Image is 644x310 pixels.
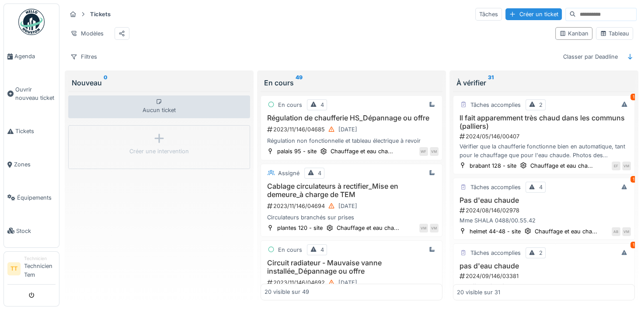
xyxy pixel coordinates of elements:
[612,162,620,170] div: EF
[277,147,317,155] div: palais 95 - site
[470,162,516,170] div: brabant 128 - site
[559,50,622,63] div: Classer par Deadline
[266,124,439,135] div: 2023/11/146/04685
[129,147,189,155] div: Créer une intervention
[15,127,56,135] span: Tickets
[277,224,323,232] div: plantes 120 - site
[535,227,597,236] div: Chauffage et eau cha...
[539,249,543,257] div: 2
[4,148,59,181] a: Zones
[612,227,620,236] div: AB
[320,246,324,254] div: 4
[470,227,521,236] div: helmet 44-48 - site
[600,29,629,38] div: Tableau
[4,181,59,214] a: Équipements
[457,282,631,290] div: pas d'eau chaude
[68,95,250,118] div: Aucun ticket
[630,94,637,100] div: 1
[470,183,521,191] div: Tâches accomplies
[278,169,299,177] div: Assigné
[457,196,631,204] h3: Pas d'eau chaude
[14,52,56,60] span: Agenda
[4,73,59,115] a: Ouvrir nouveau ticket
[430,224,439,232] div: VM
[459,206,631,215] div: 2024/08/146/02978
[457,262,631,270] h3: pas d'eau chaude
[459,272,631,280] div: 2024/09/146/03381
[539,183,543,191] div: 4
[630,176,637,183] div: 1
[475,8,502,21] div: Tâches
[530,162,593,170] div: Chauffage et eau cha...
[66,27,108,40] div: Modèles
[457,142,631,159] div: Vérifier que la chaufferie fonctionne bien en automatique, tant pour le chauffage que pour l'eau ...
[4,40,59,73] a: Agenda
[17,194,56,202] span: Équipements
[18,9,45,35] img: Badge_color-CXgf-gQk.svg
[278,246,302,254] div: En cours
[338,278,357,287] div: [DATE]
[4,115,59,148] a: Tickets
[24,255,56,282] li: Technicien Tem
[419,147,428,156] div: WF
[337,224,399,232] div: Chauffage et eau cha...
[265,137,439,145] div: Régulation non fonctionnelle et tableau électrique à revoir
[630,242,637,248] div: 1
[264,77,439,88] div: En cours
[505,8,562,20] div: Créer un ticket
[265,114,439,122] h3: Régulation de chaufferie HS_Dépannage ou offre
[265,213,439,222] div: Circulateurs branchés sur prises
[265,288,309,296] div: 20 visible sur 49
[559,29,588,38] div: Kanban
[419,224,428,232] div: VM
[430,147,439,156] div: VM
[470,249,521,257] div: Tâches accomplies
[66,50,101,63] div: Filtres
[7,255,56,285] a: TT TechnicienTechnicien Tem
[320,101,324,109] div: 4
[16,227,56,235] span: Stock
[265,182,439,199] h3: Cablage circulateurs à rectifier_Mise en demeure_à charge de TEM
[338,125,357,134] div: [DATE]
[457,114,631,130] h3: Il fait apparemment très chaud dans les communs (palliers)
[7,262,21,275] li: TT
[266,277,439,288] div: 2023/11/146/04692
[331,147,393,155] div: Chauffage et eau cha...
[338,202,357,210] div: [DATE]
[266,201,439,211] div: 2023/11/146/04694
[265,259,439,275] h3: Circuit radiateur - Mauvaise vanne installée_Dépannage ou offre
[622,227,631,236] div: VM
[278,101,302,109] div: En cours
[15,85,56,102] span: Ouvrir nouveau ticket
[72,77,247,88] div: Nouveau
[457,288,500,296] div: 20 visible sur 31
[539,101,543,109] div: 2
[24,255,56,262] div: Technicien
[318,169,321,177] div: 4
[622,162,631,170] div: VM
[14,160,56,169] span: Zones
[4,214,59,247] a: Stock
[87,10,114,18] strong: Tickets
[457,216,631,225] div: Mme SHALA 0488/00.55.42
[459,132,631,141] div: 2024/05/146/00407
[296,77,303,88] sup: 49
[104,77,108,88] sup: 0
[488,77,494,88] sup: 31
[470,101,521,109] div: Tâches accomplies
[456,77,631,88] div: À vérifier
